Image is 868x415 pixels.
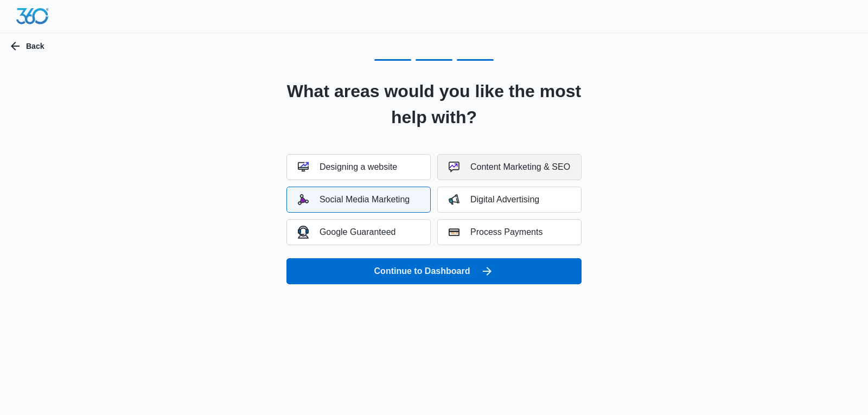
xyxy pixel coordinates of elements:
[449,227,542,238] div: Process Payments
[286,154,431,180] button: Designing a website
[286,219,431,245] button: Google Guaranteed
[449,162,570,173] div: Content Marketing & SEO
[437,154,582,180] button: Content Marketing & SEO
[286,187,431,213] button: Social Media Marketing
[298,226,396,238] div: Google Guaranteed
[273,78,595,130] h2: What areas would you like the most help with?
[298,194,410,205] div: Social Media Marketing
[298,162,397,173] div: Designing a website
[286,258,582,284] button: Continue to Dashboard
[449,194,539,205] div: Digital Advertising
[437,219,582,245] button: Process Payments
[437,187,582,213] button: Digital Advertising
